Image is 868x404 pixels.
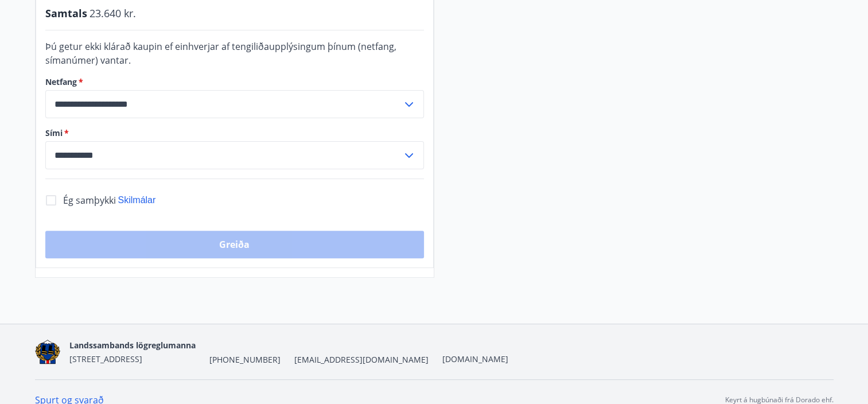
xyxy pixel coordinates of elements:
span: [PHONE_NUMBER] [209,354,281,366]
span: [STREET_ADDRESS] [69,353,142,364]
span: Landssambands lögreglumanna [69,340,196,351]
label: Netfang [45,76,424,88]
span: Þú getur ekki klárað kaupin ef einhverjar af tengiliðaupplýsingum þínum (netfang, símanúmer) vantar. [45,40,396,67]
label: Sími [45,127,424,139]
button: Skilmálar [118,194,156,207]
img: 1cqKbADZNYZ4wXUG0EC2JmCwhQh0Y6EN22Kw4FTY.png [35,340,61,364]
span: Samtals [45,6,87,21]
span: 23.640 kr. [89,6,136,21]
a: [DOMAIN_NAME] [442,353,508,364]
span: Skilmálar [118,195,156,205]
span: [EMAIL_ADDRESS][DOMAIN_NAME] [294,354,429,366]
span: Ég samþykki [63,194,116,207]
